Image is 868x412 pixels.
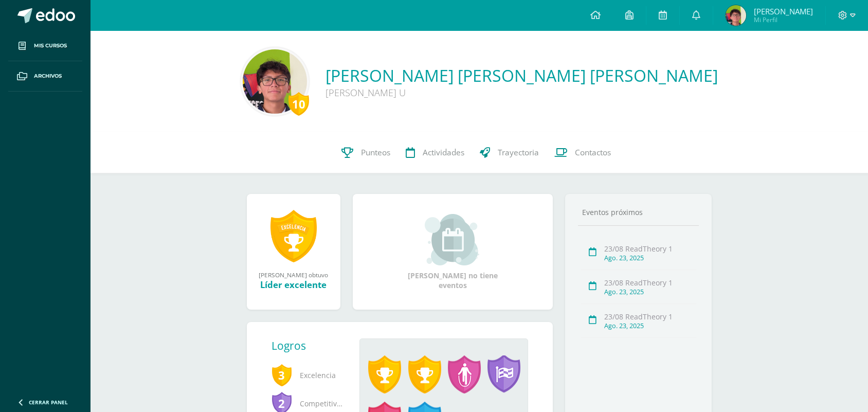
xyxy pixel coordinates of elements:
div: Ago. 23, 2025 [604,288,696,296]
span: Actividades [423,147,464,158]
span: Archivos [34,72,62,80]
div: Ago. 23, 2025 [604,321,696,330]
div: [PERSON_NAME] obtuvo [257,271,330,279]
a: Actividades [398,132,472,173]
span: Trayectoria [498,147,539,158]
span: Contactos [575,147,611,158]
span: Mi Perfil [754,15,813,24]
img: event_small.png [425,214,481,265]
div: [PERSON_NAME] U [325,86,634,99]
div: Líder excelente [257,279,330,291]
span: Punteos [361,147,390,158]
a: Mis cursos [8,31,82,61]
div: 23/08 ReadTheory 1 [604,244,696,254]
a: [PERSON_NAME] [PERSON_NAME] [PERSON_NAME] [325,64,718,86]
span: Cerrar panel [29,399,68,406]
div: Eventos próximos [578,207,699,217]
img: 1811773324429b0e002adfe24825ae68.png [243,49,307,114]
div: Ago. 23, 2025 [604,254,696,262]
div: Logros [272,338,352,353]
div: 10 [288,92,309,116]
div: 23/08 ReadTheory 1 [604,312,696,321]
img: 92ea0d8c7df05cfc06e3fb8b759d2e58.png [726,5,746,26]
span: 3 [272,363,292,387]
a: Trayectoria [472,132,547,173]
span: Mis cursos [34,42,67,50]
a: Punteos [334,132,398,173]
div: 23/08 ReadTheory 1 [604,278,696,288]
span: Excelencia [272,361,343,389]
span: [PERSON_NAME] [754,6,813,16]
div: [PERSON_NAME] no tiene eventos [401,214,504,290]
a: Contactos [547,132,619,173]
a: Archivos [8,61,82,92]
